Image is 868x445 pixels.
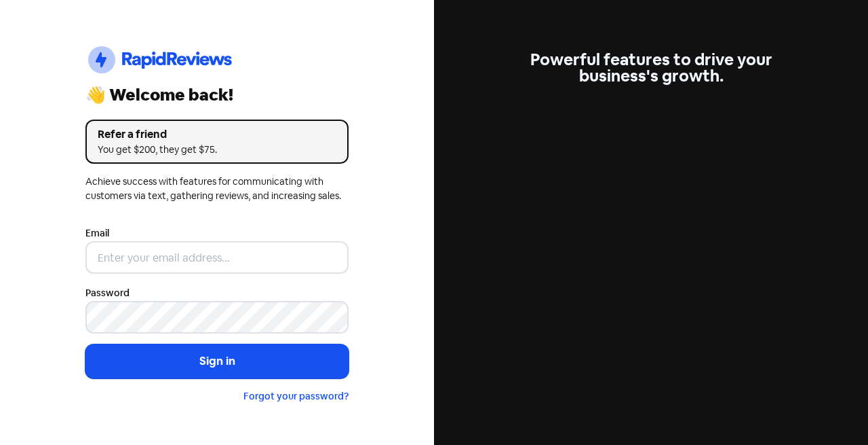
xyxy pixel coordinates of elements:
[85,87,349,103] div: 👋 Welcome back!
[85,241,349,274] input: Enter your email address...
[98,143,336,157] div: You get $200, they get $75.
[85,286,130,300] label: Password
[243,390,349,402] a: Forgot your password?
[85,226,109,241] label: Email
[98,126,336,143] div: Refer a friend
[85,344,349,378] button: Sign in
[85,175,349,203] div: Achieve success with features for communicating with customers via text, gathering reviews, and i...
[519,52,783,84] div: Powerful features to drive your business's growth.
